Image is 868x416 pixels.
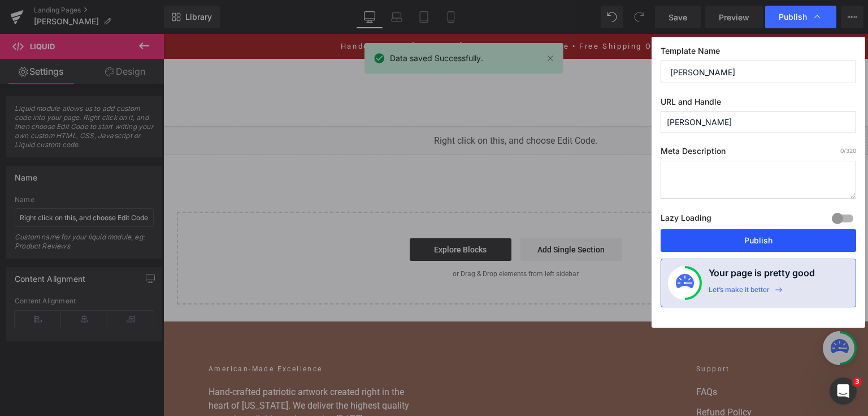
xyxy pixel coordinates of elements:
[709,266,815,285] h4: Your page is pretty good
[32,236,674,244] p: or Drag & Drop elements from left sidebar
[533,330,659,340] h2: Support
[830,378,857,405] iframe: Intercom live chat
[661,146,856,161] label: Meta Description
[840,147,856,154] span: /320
[853,378,862,387] span: 3
[709,285,770,300] div: Let’s make it better
[45,330,260,340] h2: American-Made Excellence
[533,351,659,365] a: FAQs
[676,274,694,292] img: onboarding-status.svg
[357,204,459,227] a: Add Single Section
[246,204,348,227] a: Explore Blocks
[779,12,807,22] span: Publish
[661,229,856,252] button: Publish
[533,372,659,385] a: Refund Policy
[177,8,527,16] a: Handcrafted in [US_STATE] • 100% American Made • Free Shipping Over $100
[661,46,856,61] label: Template Name
[661,97,856,111] label: URL and Handle
[840,147,844,154] span: 0
[45,351,260,392] p: Hand-crafted patriotic artwork created right in the heart of [US_STATE]. We deliver the highest q...
[661,211,711,229] label: Lazy Loading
